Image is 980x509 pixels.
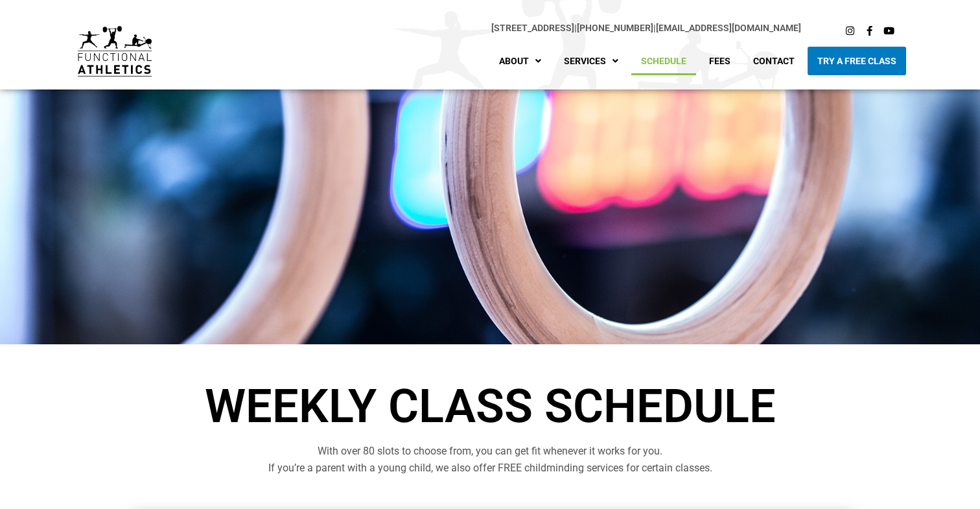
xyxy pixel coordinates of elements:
[491,23,577,33] span: |
[178,21,801,36] p: |
[554,47,628,75] a: Services
[577,23,653,33] a: [PHONE_NUMBER]
[808,47,906,75] a: Try A Free Class
[631,47,696,75] a: Schedule
[656,23,801,33] a: [EMAIL_ADDRESS][DOMAIN_NAME]
[78,26,152,77] img: default-logo
[743,47,804,75] a: Contact
[491,23,574,33] a: [STREET_ADDRESS]
[127,443,853,477] p: With over 80 slots to choose from, you can get fit whenever it works for you. If you’re a parent ...
[127,383,853,430] h1: Weekly Class Schedule
[699,47,740,75] a: Fees
[489,47,551,75] a: About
